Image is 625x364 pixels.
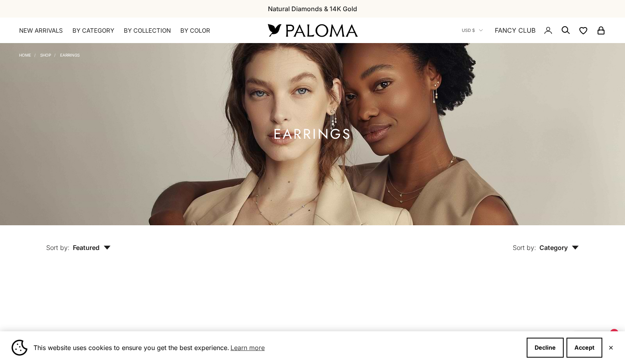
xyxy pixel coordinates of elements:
summary: By Category [72,27,114,35]
button: Sort by: Category [494,225,597,259]
a: Learn more [229,342,266,354]
span: Featured [73,244,111,252]
a: FANCY CLUB [495,25,535,35]
a: NEW ARRIVALS [19,27,63,35]
button: Sort by: Featured [28,225,129,259]
a: Earrings [60,53,80,57]
summary: By Collection [124,27,171,35]
summary: By Color [180,27,210,35]
span: Sort by: [46,244,70,252]
h1: Earrings [273,129,352,139]
p: Natural Diamonds & 14K Gold [268,4,357,14]
img: Cookie banner [12,340,27,356]
nav: Secondary navigation [462,18,606,43]
span: Sort by: [513,244,536,252]
button: Decline [527,338,564,358]
a: Home [19,53,31,57]
span: USD $ [462,27,475,34]
button: Accept [566,338,602,358]
button: Close [608,345,613,350]
button: USD $ [462,27,483,34]
span: This website uses cookies to ensure you get the best experience. [33,342,520,354]
a: Shop [40,53,51,57]
nav: Breadcrumb [19,51,80,57]
nav: Primary navigation [19,27,249,35]
span: Category [539,244,579,252]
